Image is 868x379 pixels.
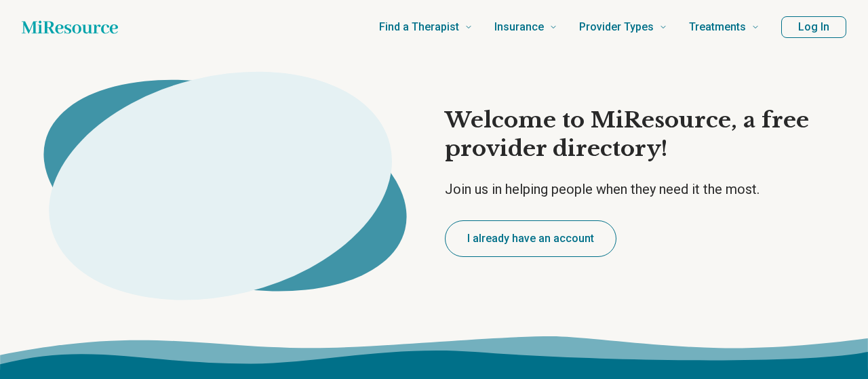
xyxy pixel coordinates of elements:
span: Find a Therapist [379,18,459,37]
span: Provider Types [579,18,654,37]
h1: Welcome to MiResource, a free provider directory! [445,106,846,163]
button: Log In [781,16,846,38]
p: Join us in helping people when they need it the most. [445,180,846,199]
span: Treatments [689,18,746,37]
span: Insurance [494,18,544,37]
button: I already have an account [445,220,616,257]
a: Home page [22,14,118,41]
